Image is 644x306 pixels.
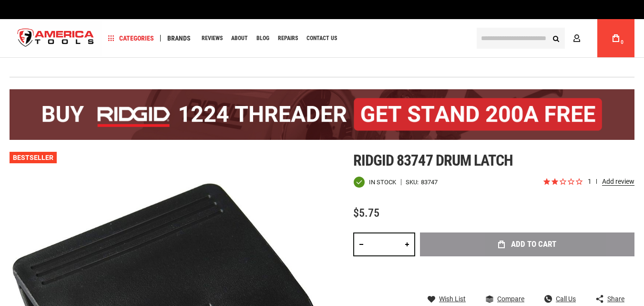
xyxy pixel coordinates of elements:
[202,35,223,41] span: Reviews
[406,179,421,185] strong: SKU
[353,151,513,169] span: Ridgid 83747 drum latch
[256,35,269,41] span: Blog
[307,35,337,41] span: Contact Us
[10,89,634,140] img: BOGO: Buy the RIDGID® 1224 Threader (26092), get the 92467 200A Stand FREE!
[227,32,252,45] a: About
[104,32,158,45] a: Categories
[607,295,624,302] span: Share
[486,295,524,303] a: Compare
[497,295,524,302] span: Compare
[542,177,634,187] span: Rated 2.0 out of 5 stars 1 reviews
[163,32,195,45] a: Brands
[302,32,341,45] a: Contact Us
[428,295,466,303] a: Wish List
[607,19,625,57] a: 0
[10,21,102,56] img: America Tools
[274,32,302,45] a: Repairs
[556,295,576,302] span: Call Us
[108,35,154,42] span: Categories
[621,40,624,45] span: 0
[278,35,298,41] span: Repairs
[547,29,565,47] button: Search
[197,32,227,45] a: Reviews
[10,21,102,56] a: store logo
[252,32,274,45] a: Blog
[439,295,466,302] span: Wish List
[353,176,396,188] div: Availability
[369,179,396,185] span: In stock
[167,35,191,42] span: Brands
[588,178,634,185] span: 1 reviews
[353,206,379,220] span: $5.75
[421,179,438,185] div: 83747
[231,35,248,41] span: About
[544,295,576,303] a: Call Us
